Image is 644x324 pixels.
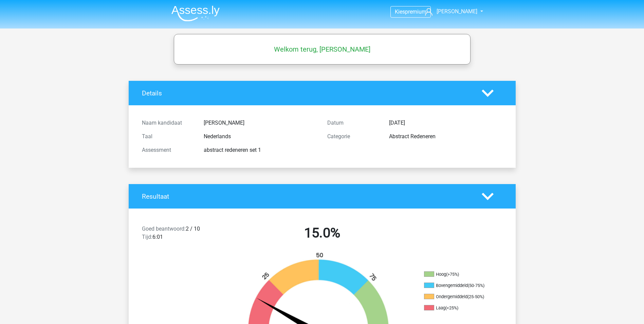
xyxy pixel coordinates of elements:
div: Assessment [137,146,199,154]
span: Goed beantwoord: [142,226,186,232]
h5: Welkom terug, [PERSON_NAME] [177,45,467,53]
div: Datum [322,119,384,127]
div: (>75%) [446,272,459,277]
h2: 15.0% [235,225,410,241]
a: Kiespremium [391,7,430,16]
div: Taal [137,132,199,141]
div: [PERSON_NAME] [199,119,322,127]
div: 2 / 10 6:01 [137,225,229,244]
li: Laag [424,305,492,311]
li: Ondergemiddeld [424,294,492,300]
li: Hoog [424,271,492,277]
span: Tijd: [142,234,152,240]
h4: Details [142,89,472,97]
div: Naam kandidaat [137,119,199,127]
h4: Resultaat [142,193,472,200]
div: Abstract Redeneren [384,132,508,141]
li: Bovengemiddeld [424,283,492,289]
div: abstract redeneren set 1 [199,146,322,154]
div: Categorie [322,132,384,141]
div: (<25%) [445,305,458,310]
a: [PERSON_NAME] [422,7,478,16]
img: Assessly [171,5,220,21]
div: (50-75%) [468,283,484,288]
span: [PERSON_NAME] [437,8,477,15]
div: [DATE] [384,119,508,127]
div: Nederlands [199,132,322,141]
span: premium [405,8,426,15]
div: (25-50%) [467,294,484,299]
span: Kies [395,8,405,15]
